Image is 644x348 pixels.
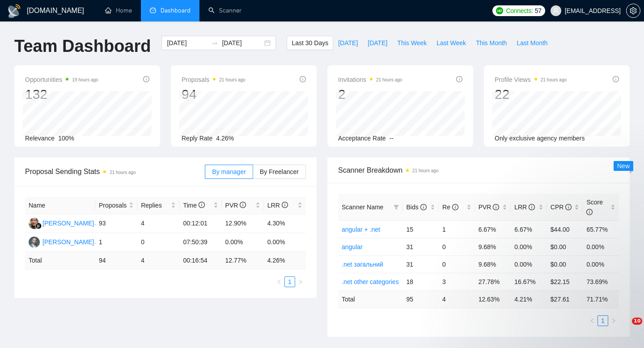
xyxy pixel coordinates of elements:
[110,170,136,175] time: 21 hours ago
[496,7,503,14] img: upwork-logo.png
[225,202,246,209] span: PVR
[338,86,402,103] div: 2
[333,36,363,50] button: [DATE]
[439,255,475,273] td: 0
[292,38,328,48] span: Last 30 Days
[182,135,212,142] span: Reply Rate
[137,214,179,233] td: 4
[35,223,42,229] img: gigradar-bm.png
[420,204,427,210] span: info-circle
[72,77,98,82] time: 19 hours ago
[264,252,306,269] td: 4.26 %
[392,200,401,214] span: filter
[274,276,284,287] button: left
[199,202,205,208] span: info-circle
[617,162,630,170] span: New
[406,204,426,211] span: Bids
[29,219,94,226] a: SJ[PERSON_NAME]
[338,135,386,142] span: Acceptance Rate
[300,76,306,82] span: info-circle
[222,252,264,269] td: 12.77 %
[613,76,619,82] span: info-circle
[471,36,512,50] button: This Month
[137,197,179,214] th: Replies
[29,218,40,229] img: SJ
[105,7,132,14] a: homeHome
[529,204,535,210] span: info-circle
[58,135,74,142] span: 100%
[432,36,471,50] button: Last Week
[260,168,299,175] span: By Freelancer
[14,36,151,57] h1: Team Dashboard
[517,38,547,48] span: Last Month
[150,7,156,13] span: dashboard
[342,261,383,268] a: .net загальний
[390,135,394,142] span: --
[493,204,499,210] span: info-circle
[476,38,507,48] span: This Month
[7,4,21,18] img: logo
[551,204,572,211] span: CPR
[267,202,288,209] span: LRR
[211,39,218,47] span: swap-right
[439,221,475,238] td: 1
[541,77,567,82] time: 21 hours ago
[298,279,303,284] span: right
[514,204,535,211] span: LRR
[282,202,288,208] span: info-circle
[586,209,593,215] span: info-circle
[338,165,619,176] span: Scanner Breakdown
[295,276,306,287] button: right
[412,168,438,173] time: 21 hours ago
[439,290,475,308] td: 4
[29,237,40,248] img: VK
[402,273,439,290] td: 18
[392,36,432,50] button: This Week
[182,86,246,103] div: 94
[179,252,221,269] td: 00:16:54
[25,252,95,269] td: Total
[274,276,284,287] li: Previous Page
[25,135,55,142] span: Relevance
[167,38,208,48] input: Start date
[284,276,295,287] li: 1
[42,218,94,228] div: [PERSON_NAME]
[547,238,583,255] td: $0.00
[219,77,245,82] time: 21 hours ago
[368,38,387,48] span: [DATE]
[338,290,402,308] td: Total
[512,36,552,50] button: Last Month
[208,7,241,14] a: searchScanner
[436,38,466,48] span: Last Week
[583,221,619,238] td: 65.77%
[95,233,137,252] td: 1
[627,7,640,14] span: setting
[95,252,137,269] td: 94
[25,86,98,103] div: 132
[626,7,640,14] a: setting
[179,233,221,252] td: 07:50:39
[25,166,205,177] span: Proposal Sending Stats
[342,278,399,285] a: .net other categories
[402,221,439,238] td: 15
[42,237,94,247] div: [PERSON_NAME]
[547,255,583,273] td: $0.00
[394,204,399,210] span: filter
[137,233,179,252] td: 0
[553,8,559,14] span: user
[95,214,137,233] td: 93
[475,255,511,273] td: 9.68%
[583,238,619,255] td: 0.00%
[161,7,191,14] span: Dashboard
[614,318,635,339] iframe: Intercom live chat
[342,243,363,250] a: angular
[179,214,221,233] td: 00:12:01
[222,214,264,233] td: 12.90%
[137,252,179,269] td: 4
[363,36,392,50] button: [DATE]
[632,318,642,325] span: 10
[506,6,533,16] span: Connects:
[295,276,306,287] li: Next Page
[99,200,127,210] span: Proposals
[222,233,264,252] td: 0.00%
